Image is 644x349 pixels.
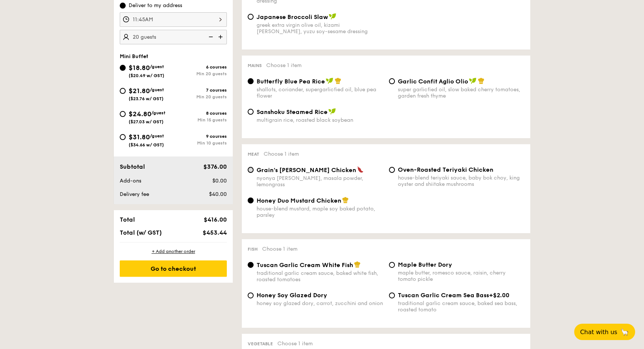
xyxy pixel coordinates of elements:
[129,73,164,78] span: ($20.49 w/ GST)
[248,14,254,20] input: Japanese Broccoli Slawgreek extra virgin olive oil, kizami [PERSON_NAME], yuzu soy-sesame dressing
[248,78,254,84] input: Butterfly Blue Pea Riceshallots, coriander, supergarlicfied oil, blue pea flower
[129,110,151,118] span: $24.80
[389,292,395,298] input: Tuscan Garlic Cream Sea Bass+$2.00traditional garlic cream sauce, baked sea bass, roasted tomato
[248,109,254,115] input: Sanshoku Steamed Ricemultigrain rice, roasted black soybean
[209,191,227,197] span: $40.00
[257,13,328,20] span: Japanese Broccoli Slaw
[173,140,227,146] div: Min 10 guests
[257,175,383,188] div: nyonya [PERSON_NAME], masala powder, lemongrass
[248,292,254,298] input: Honey Soy Glazed Doryhoney soy glazed dory, carrot, zucchini and onion
[120,248,227,254] div: + Add another order
[257,86,383,99] div: shallots, coriander, supergarlicfied oil, blue pea flower
[478,77,484,84] img: icon-chef-hat.a58ddaea.svg
[129,87,150,95] span: $21.80
[120,229,162,236] span: Total (w/ GST)
[257,197,341,204] span: Honey Duo Mustard Chicken
[173,88,227,93] div: 7 courses
[354,261,361,268] img: icon-chef-hat.a58ddaea.svg
[120,53,148,60] span: Mini Buffet
[257,206,383,218] div: house-blend mustard, maple soy baked potato, parsley
[257,261,353,269] span: Tuscan Garlic Cream White Fish
[277,340,313,347] span: Choose 1 item
[326,77,333,84] img: icon-vegan.f8ff3823.svg
[574,324,635,340] button: Chat with us🦙
[151,110,165,115] span: /guest
[248,341,273,346] span: Vegetable
[328,108,336,115] img: icon-vegan.f8ff3823.svg
[398,261,452,268] span: Maple Butter Dory
[129,119,164,124] span: ($27.03 w/ GST)
[398,166,493,173] span: Oven-Roasted Teriyaki Chicken
[398,292,489,299] span: Tuscan Garlic Cream Sea Bass
[489,292,509,299] span: +$2.00
[120,111,126,117] input: $24.80/guest($27.03 w/ GST)8 coursesMin 15 guests
[248,152,259,157] span: Meat
[173,134,227,139] div: 9 courses
[257,108,328,115] span: Sanshoku Steamed Rice
[120,260,227,277] div: Go to checkout
[248,247,258,252] span: Fish
[257,117,383,123] div: multigrain rice, roasted black soybean
[120,3,126,9] input: Deliver to my address
[389,262,395,268] input: Maple Butter Dorymaple butter, romesco sauce, raisin, cherry tomato pickle
[120,12,227,27] input: Event time
[216,30,227,44] img: icon-add.58712e84.svg
[204,216,227,223] span: $416.00
[120,191,149,197] span: Delivery fee
[120,134,126,140] input: $31.80/guest($34.66 w/ GST)9 coursesMin 10 guests
[389,78,395,84] input: Garlic Confit Aglio Oliosuper garlicfied oil, slow baked cherry tomatoes, garden fresh thyme
[257,78,325,85] span: Butterfly Blue Pea Rice
[203,229,227,236] span: $453.44
[129,142,164,147] span: ($34.66 w/ GST)
[257,270,383,283] div: traditional garlic cream sauce, baked white fish, roasted tomatoes
[389,167,395,173] input: Oven-Roasted Teriyaki Chickenhouse-blend teriyaki sauce, baby bok choy, king oyster and shiitake ...
[620,328,629,336] span: 🦙
[173,94,227,99] div: Min 20 guests
[264,151,299,157] span: Choose 1 item
[262,246,297,252] span: Choose 1 item
[173,71,227,76] div: Min 20 guests
[257,166,356,174] span: Grain's [PERSON_NAME] Chicken
[469,77,476,84] img: icon-vegan.f8ff3823.svg
[398,300,524,313] div: traditional garlic cream sauce, baked sea bass, roasted tomato
[266,62,302,69] span: Choose 1 item
[398,175,524,187] div: house-blend teriyaki sauce, baby bok choy, king oyster and shiitake mushrooms
[398,270,524,282] div: maple butter, romesco sauce, raisin, cherry tomato pickle
[398,78,468,85] span: Garlic Confit Aglio Olio
[173,117,227,123] div: Min 15 guests
[357,166,364,173] img: icon-spicy.37a8142b.svg
[257,22,383,35] div: greek extra virgin olive oil, kizami [PERSON_NAME], yuzu soy-sesame dressing
[203,163,227,170] span: $376.00
[205,30,216,44] img: icon-reduce.1d2dbef1.svg
[120,178,141,184] span: Add-ons
[248,167,254,173] input: Grain's [PERSON_NAME] Chickennyonya [PERSON_NAME], masala powder, lemongrass
[150,64,164,69] span: /guest
[173,64,227,70] div: 6 courses
[129,64,150,72] span: $18.80
[120,88,126,94] input: $21.80/guest($23.76 w/ GST)7 coursesMin 20 guests
[398,86,524,99] div: super garlicfied oil, slow baked cherry tomatoes, garden fresh thyme
[257,300,383,307] div: honey soy glazed dory, carrot, zucchini and onion
[248,63,262,68] span: Mains
[212,178,227,184] span: $0.00
[335,77,341,84] img: icon-chef-hat.a58ddaea.svg
[248,262,254,268] input: Tuscan Garlic Cream White Fishtraditional garlic cream sauce, baked white fish, roasted tomatoes
[129,96,164,101] span: ($23.76 w/ GST)
[129,133,150,141] span: $31.80
[150,87,164,92] span: /guest
[120,163,145,170] span: Subtotal
[342,197,349,203] img: icon-chef-hat.a58ddaea.svg
[580,329,617,336] span: Chat with us
[120,65,126,71] input: $18.80/guest($20.49 w/ GST)6 coursesMin 20 guests
[257,292,327,299] span: Honey Soy Glazed Dory
[129,2,182,9] span: Deliver to my address
[329,13,336,20] img: icon-vegan.f8ff3823.svg
[120,30,227,44] input: Number of guests
[173,111,227,116] div: 8 courses
[248,197,254,203] input: Honey Duo Mustard Chickenhouse-blend mustard, maple soy baked potato, parsley
[150,133,164,139] span: /guest
[120,216,135,223] span: Total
